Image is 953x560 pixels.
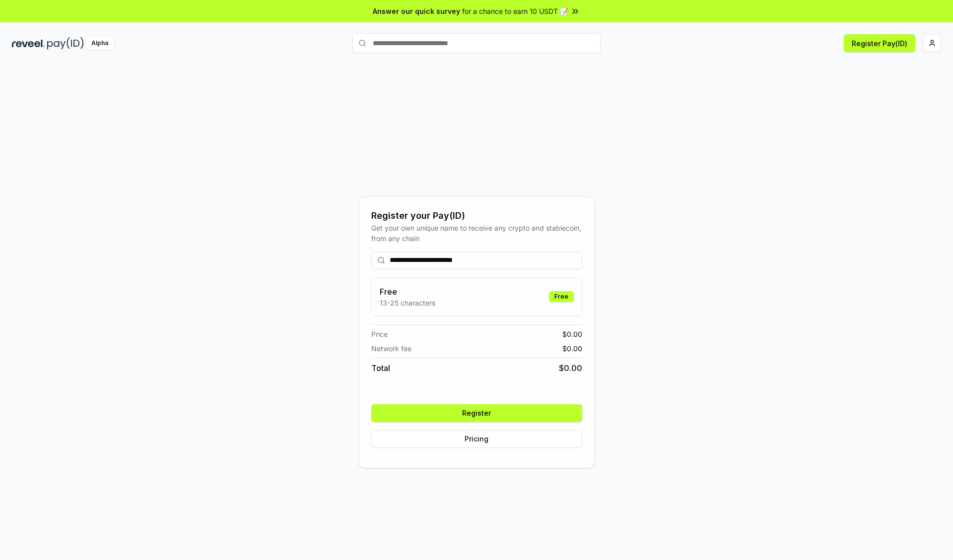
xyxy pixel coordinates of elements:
[371,362,390,374] span: Total
[371,343,411,354] span: Network fee
[380,286,435,298] h3: Free
[86,37,114,50] div: Alpha
[371,223,582,244] div: Get your own unique name to receive any crypto and stablecoin, from any chain
[371,404,582,422] button: Register
[371,430,582,448] button: Pricing
[47,37,84,50] img: pay_id
[562,343,582,354] span: $ 0.00
[380,298,435,308] p: 13-25 characters
[844,34,915,52] button: Register Pay(ID)
[562,329,582,339] span: $ 0.00
[373,6,460,16] span: Answer our quick survey
[549,291,574,302] div: Free
[462,6,568,16] span: for a chance to earn 10 USDT 📝
[371,329,388,339] span: Price
[12,37,45,50] img: reveel_dark
[559,362,582,374] span: $ 0.00
[371,209,582,223] div: Register your Pay(ID)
